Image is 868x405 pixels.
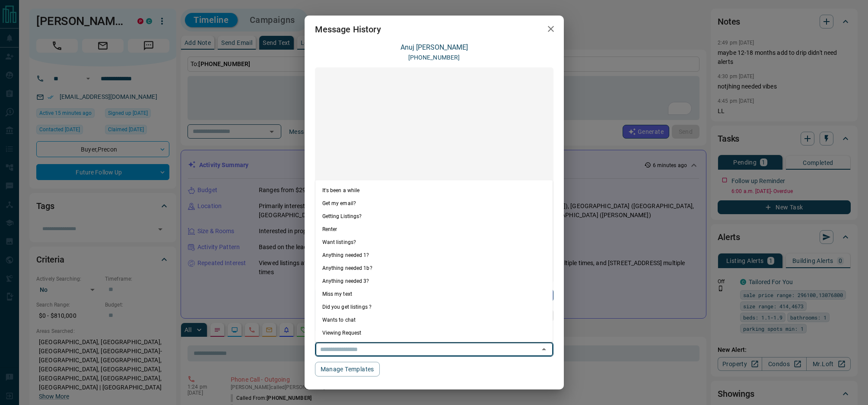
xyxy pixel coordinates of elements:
[315,362,380,377] button: Manage Templates
[315,274,553,287] li: Anything needed 3?
[315,184,553,196] li: It's been a while
[315,248,553,261] li: Anything needed 1?
[315,261,553,274] li: Anything needed 1b?
[315,287,553,300] li: Miss my text
[305,16,391,43] h2: Message History
[408,53,460,62] p: [PHONE_NUMBER]
[315,235,553,248] li: Want listings?
[315,222,553,235] li: Renter
[538,343,550,355] button: Close
[315,196,553,209] li: Get my email?
[315,313,553,326] li: Wants to chat
[315,339,553,352] li: Nothing Needed
[315,209,553,222] li: Getting Listings?
[401,43,468,51] a: Anuj [PERSON_NAME]
[315,326,553,339] li: Viewing Request
[315,300,553,313] li: Did you get listings ?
